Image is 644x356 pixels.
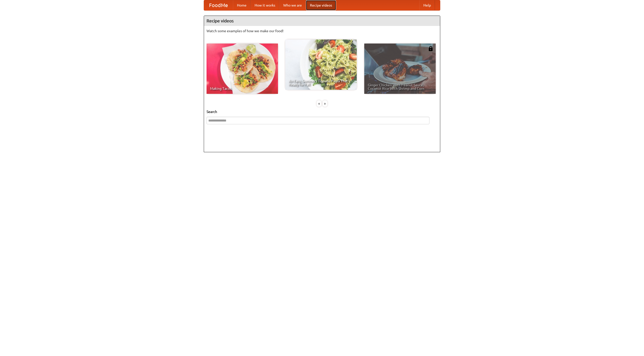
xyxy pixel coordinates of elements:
img: 483408.png [428,46,433,51]
span: An Easy, Summery Tomato Pasta That's Ready for Fall [289,79,353,86]
div: « [317,100,321,107]
a: Help [419,0,435,10]
div: » [323,100,327,107]
a: How it works [251,0,279,10]
span: Making Tacos [210,87,274,90]
a: Home [233,0,251,10]
a: FoodMe [204,0,233,10]
p: Watch some examples of how we make our food! [207,28,437,33]
a: Making Tacos [207,44,278,94]
h5: Search [207,109,437,114]
a: Recipe videos [306,0,336,10]
h4: Recipe videos [204,16,440,26]
a: An Easy, Summery Tomato Pasta That's Ready for Fall [285,39,357,90]
a: Who we are [279,0,306,10]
